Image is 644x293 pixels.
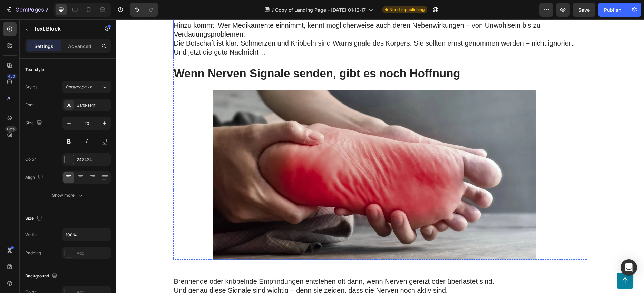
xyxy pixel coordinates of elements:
[130,3,158,17] div: Undo/Redo
[578,7,590,13] span: Save
[272,6,274,13] span: /
[52,192,84,199] div: Show more
[116,19,644,293] iframe: Design area
[34,42,53,50] p: Settings
[25,67,44,73] div: Text style
[598,3,627,17] button: Publish
[77,157,109,163] div: 242424
[25,214,43,223] div: Size
[25,232,37,238] div: Width
[3,3,51,17] button: 7
[25,189,111,202] button: Show more
[7,74,17,79] div: 450
[573,3,595,17] button: Save
[63,228,110,241] input: Auto
[25,118,43,128] div: Size
[621,259,637,276] div: Open Intercom Messenger
[62,81,111,93] button: Paragraph 1*
[25,173,45,182] div: Align
[68,42,91,50] p: Advanced
[5,126,17,132] div: Beta
[604,6,621,13] div: Publish
[33,25,92,33] p: Text Block
[25,84,37,90] div: Styles
[66,84,92,90] span: Paragraph 1*
[25,102,34,108] div: Font
[389,7,425,13] span: Need republishing
[77,250,109,256] div: Add...
[25,250,41,256] div: Padding
[275,6,366,13] span: Copy of Landing Page - [DATE] 01:12:17
[45,6,48,14] p: 7
[25,156,36,163] div: Color
[77,102,109,108] div: Sans-serif
[25,272,59,281] div: Background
